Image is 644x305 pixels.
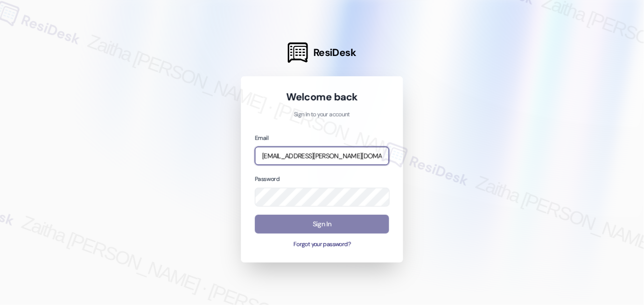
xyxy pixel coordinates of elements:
img: ResiDesk Logo [288,42,308,63]
label: Password [255,175,280,183]
input: name@example.com [255,147,389,166]
label: Email [255,134,268,142]
h1: Welcome back [255,90,389,104]
p: Sign in to your account [255,111,389,119]
span: ResiDesk [313,46,356,59]
button: Forgot your password? [255,240,389,249]
button: Sign In [255,215,389,234]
